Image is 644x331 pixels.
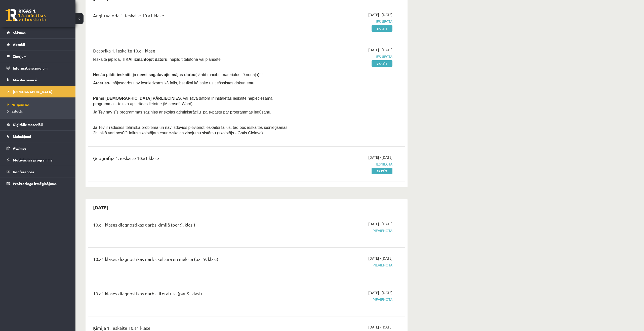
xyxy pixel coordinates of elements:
[368,256,392,261] span: [DATE] - [DATE]
[13,158,53,162] span: Motivācijas programma
[7,178,69,189] a: Proktoringa izmēģinājums
[368,324,392,330] span: [DATE] - [DATE]
[372,60,392,67] a: Skatīt
[8,102,70,107] a: Neizpildītās
[7,166,69,178] a: Konferences
[93,73,195,77] span: Nesāc pildīt ieskaiti, ja neesi sagatavojis mājas darbu
[13,170,34,174] span: Konferences
[368,12,392,17] span: [DATE] - [DATE]
[298,262,392,268] span: Pievienota
[7,142,69,154] a: Atzīmes
[298,161,392,167] span: Iesniegta
[368,290,392,295] span: [DATE] - [DATE]
[13,122,43,127] span: Digitālie materiāli
[8,109,23,113] span: Izlabotās
[298,297,392,302] span: Pievienota
[368,221,392,227] span: [DATE] - [DATE]
[13,131,69,142] legend: Maksājumi
[372,25,392,32] a: Skatīt
[368,47,392,52] span: [DATE] - [DATE]
[13,89,52,94] span: [DEMOGRAPHIC_DATA]
[93,110,271,114] span: Ja Tev nav šīs programmas sazinies ar skolas administrāciju pa e-pastu par programmas iegūšanu.
[93,256,290,265] div: 10.a1 klases diagnostikas darbs kultūrā un mākslā (par 9. klasi)
[93,81,109,85] b: Atceries
[372,168,392,174] a: Skatīt
[7,74,69,86] a: Mācību resursi
[93,12,290,21] div: Angļu valoda 1. ieskaite 10.a1 klase
[8,109,70,114] a: Izlabotās
[120,57,167,62] b: , TIKAI izmantojot datoru
[13,78,37,82] span: Mācību resursi
[93,96,181,100] span: Pirms [DEMOGRAPHIC_DATA] PĀRLIECINIES
[7,50,69,62] a: Ziņojumi
[298,54,392,59] span: Iesniegta
[13,146,26,150] span: Atzīmes
[93,96,272,106] span: , vai Tavā datorā ir instalētas ieskaitē nepieciešamā programma – teksta apstrādes lietotne (Micr...
[93,221,290,231] div: 10.a1 klases diagnostikas darbs ķīmijā (par 9. klasi)
[8,103,29,107] span: Neizpildītās
[93,125,288,135] span: Ja Tev ir radusies tehniska problēma un nav izdevies pievienot ieskaitei failus, tad pēc ieskaite...
[93,81,256,85] span: - mājasdarbs nav iesniedzams kā fails, bet tikai kā saite uz tiešsaistes dokumentu.
[368,155,392,160] span: [DATE] - [DATE]
[93,290,290,299] div: 10.a1 klases diagnostikas darbs literatūrā (par 9. klasi)
[7,62,69,74] a: Informatīvie ziņojumi
[13,42,25,47] span: Aktuāli
[93,47,290,57] div: Datorika 1. ieskaite 10.a1 klase
[93,155,290,164] div: Ģeogrāfija 1. ieskaite 10.a1 klase
[88,201,113,213] h2: [DATE]
[7,154,69,166] a: Motivācijas programma
[13,30,26,35] span: Sākums
[7,86,69,97] a: [DEMOGRAPHIC_DATA]
[13,181,57,186] span: Proktoringa izmēģinājums
[93,57,222,62] span: Ieskaite jāpilda , nepildīt telefonā vai planšetē!
[7,131,69,142] a: Maksājumi
[7,119,69,130] a: Digitālie materiāli
[195,73,263,77] span: (skatīt mācību materiālos, 9.nodaļa)!!!
[298,19,392,24] span: Iesniegta
[13,50,69,62] legend: Ziņojumi
[7,39,69,50] a: Aktuāli
[7,27,69,38] a: Sākums
[298,228,392,233] span: Pievienota
[13,62,69,74] legend: Informatīvie ziņojumi
[6,9,46,21] a: Rīgas 1. Tālmācības vidusskola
